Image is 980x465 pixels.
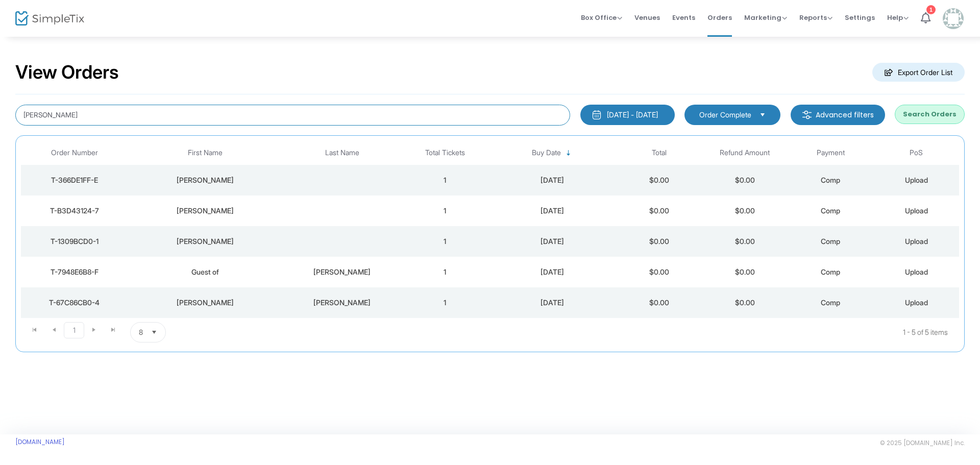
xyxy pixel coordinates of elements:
div: T-B3D43124-7 [23,206,126,216]
m-button: Export Order List [872,63,965,82]
div: T-7948E6B8-F [23,267,126,277]
td: 1 [402,287,488,318]
a: [DOMAIN_NAME] [15,438,65,446]
img: filter [802,110,812,120]
div: Siegel [285,298,400,308]
div: Suzanne Siegel [285,267,400,277]
td: $0.00 [617,287,702,318]
div: 8/25/2025 [491,298,614,308]
span: Venues [634,5,660,31]
div: Guest of [131,267,280,277]
div: Jacob Siegel [131,175,280,185]
span: Page 1 [64,322,84,338]
button: Select [755,109,770,120]
span: Orders [707,5,732,31]
td: $0.00 [617,226,702,257]
span: Last Name [325,149,359,157]
span: PoS [910,149,923,157]
span: Payment [817,149,845,157]
td: $0.00 [702,195,788,226]
span: Upload [905,176,928,184]
div: 9/16/2025 [491,206,614,216]
span: Marketing [744,13,787,22]
span: 8 [139,327,143,337]
h2: View Orders [15,61,119,84]
span: Upload [905,298,928,307]
td: $0.00 [702,257,788,287]
td: 1 [402,226,488,257]
span: Help [887,13,909,22]
span: Upload [905,206,928,215]
div: 9/16/2025 [491,175,614,185]
span: Buy Date [532,149,561,157]
th: Refund Amount [702,141,788,165]
span: © 2025 [DOMAIN_NAME] Inc. [880,439,965,447]
m-button: Advanced filters [791,105,885,125]
div: Data table [21,141,959,318]
div: 9/16/2025 [491,236,614,247]
span: Events [672,5,695,31]
td: 1 [402,165,488,195]
button: Select [147,323,161,342]
span: Order Complete [699,110,751,120]
th: Total [617,141,702,165]
div: T-366DE1FF-E [23,175,126,185]
span: First Name [188,149,223,157]
span: Comp [821,176,840,184]
img: monthly [592,110,602,120]
span: Settings [845,5,875,31]
td: $0.00 [702,226,788,257]
input: Search by name, email, phone, order number, ip address, or last 4 digits of card [15,105,570,126]
td: 1 [402,195,488,226]
td: $0.00 [617,257,702,287]
th: Total Tickets [402,141,488,165]
span: Box Office [581,13,622,22]
td: $0.00 [617,195,702,226]
button: Search Orders [895,105,965,124]
div: T-67C86CB0-4 [23,298,126,308]
span: Upload [905,267,928,276]
div: 1 [926,5,936,14]
td: $0.00 [617,165,702,195]
div: T-1309BCD0-1 [23,236,126,247]
span: Comp [821,237,840,246]
div: 8/25/2025 [491,267,614,277]
span: Upload [905,237,928,246]
div: [DATE] - [DATE] [607,110,658,120]
div: Suzanne [131,298,280,308]
td: 1 [402,257,488,287]
button: [DATE] - [DATE] [580,105,675,125]
span: Comp [821,206,840,215]
kendo-pager-info: 1 - 5 of 5 items [267,322,948,342]
span: Comp [821,298,840,307]
td: $0.00 [702,165,788,195]
td: $0.00 [702,287,788,318]
span: Reports [799,13,832,22]
div: Abbey Siegel [131,206,280,216]
div: Daniel Siegel [131,236,280,247]
span: Sortable [565,149,573,157]
span: Order Number [51,149,98,157]
span: Comp [821,267,840,276]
